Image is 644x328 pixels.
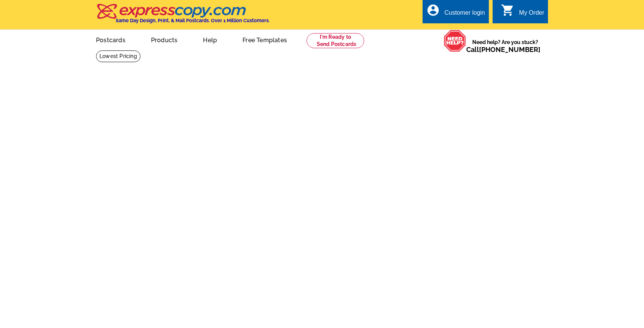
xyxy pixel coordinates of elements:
i: account_circle [426,3,440,17]
i: shopping_cart [501,3,514,17]
span: Need help? Are you stuck? [466,38,544,53]
a: Help [191,31,229,48]
div: Customer login [444,9,485,20]
a: account_circle Customer login [426,8,485,18]
a: Postcards [84,31,137,48]
a: Same Day Design, Print, & Mail Postcards. Over 1 Million Customers. [96,9,270,23]
div: My Order [519,9,544,20]
a: shopping_cart My Order [501,8,544,18]
a: Products [139,31,190,48]
img: help [444,30,466,52]
a: [PHONE_NUMBER] [479,46,540,53]
h4: Same Day Design, Print, & Mail Postcards. Over 1 Million Customers. [116,18,270,23]
span: Call [466,46,540,53]
a: Free Templates [230,31,299,48]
